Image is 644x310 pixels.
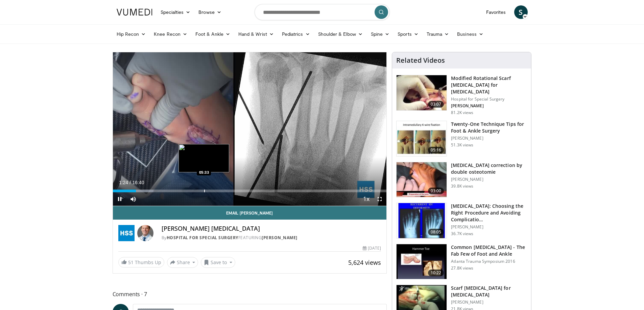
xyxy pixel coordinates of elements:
a: S [514,5,528,19]
button: Save to [201,257,235,268]
a: 03:07 Modified Rotational Scarf [MEDICAL_DATA] for [MEDICAL_DATA] Hospital for Special Surgery [P... [396,75,527,115]
img: 294729_0000_1.png.150x105_q85_crop-smart_upscale.jpg [397,162,447,197]
a: 51 Thumbs Up [118,257,164,267]
span: / [130,180,131,185]
a: Knee Recon [150,27,191,41]
img: Hospital for Special Surgery [118,225,135,241]
a: Business [453,27,487,41]
p: [PERSON_NAME] [451,177,527,182]
a: Foot & Ankle [191,27,234,41]
img: image.jpeg [178,144,229,172]
a: Email [PERSON_NAME] [113,206,387,220]
p: Hospital for Special Surgery [451,96,527,102]
p: Atlanta Trauma Symposium 2016 [451,259,527,264]
h4: [PERSON_NAME] [MEDICAL_DATA] [162,225,381,232]
button: Mute [126,192,140,206]
p: 27.8K views [451,265,473,271]
a: Favorites [482,5,510,19]
h3: Common [MEDICAL_DATA] - The Fab Few of Foot and Ankle [451,244,527,257]
span: 51 [128,259,134,265]
span: 16:40 [132,180,144,185]
input: Search topics, interventions [255,4,390,20]
p: 39.8K views [451,184,473,189]
img: 4559c471-f09d-4bda-8b3b-c296350a5489.150x105_q85_crop-smart_upscale.jpg [397,244,447,279]
span: 08:05 [428,229,444,235]
a: Pediatrics [278,27,314,41]
img: 6702e58c-22b3-47ce-9497-b1c0ae175c4c.150x105_q85_crop-smart_upscale.jpg [397,121,447,156]
button: Fullscreen [373,192,386,206]
p: 81.2K views [451,110,473,115]
a: Shoulder & Elbow [314,27,367,41]
img: VuMedi Logo [117,9,152,16]
span: 5,624 views [348,258,381,266]
span: 03:00 [428,188,444,194]
a: Browse [194,5,225,19]
h4: Related Videos [396,56,445,64]
a: Hand & Wrist [234,27,278,41]
div: Progress Bar [113,190,387,192]
a: 08:05 [MEDICAL_DATA]: Choosing the Right Procedure and Avoiding Complicatio… [PERSON_NAME] 36.7K ... [396,203,527,238]
video-js: Video Player [113,52,387,206]
span: 10:22 [428,270,444,276]
button: Share [167,257,198,268]
img: 3c75a04a-ad21-4ad9-966a-c963a6420fc5.150x105_q85_crop-smart_upscale.jpg [397,203,447,238]
a: [PERSON_NAME] [262,235,297,241]
span: Comments 7 [113,290,387,299]
a: Specialties [157,5,195,19]
h3: Modified Rotational Scarf [MEDICAL_DATA] for [MEDICAL_DATA] [451,75,527,95]
img: Scarf_Osteotomy_100005158_3.jpg.150x105_q85_crop-smart_upscale.jpg [397,75,447,110]
p: 36.7K views [451,231,473,236]
span: 05:16 [428,147,444,153]
h3: Scarf [MEDICAL_DATA] for [MEDICAL_DATA] [451,285,527,298]
a: Sports [393,27,423,41]
img: Avatar [137,225,153,241]
span: 03:07 [428,101,444,108]
button: Pause [113,192,126,206]
p: [PERSON_NAME] [451,224,527,230]
h3: [MEDICAL_DATA]: Choosing the Right Procedure and Avoiding Complicatio… [451,203,527,223]
p: [PERSON_NAME] [451,300,527,305]
a: 10:22 Common [MEDICAL_DATA] - The Fab Few of Foot and Ankle Atlanta Trauma Symposium 2016 27.8K v... [396,244,527,280]
p: [PERSON_NAME] [451,103,527,109]
a: 03:00 [MEDICAL_DATA] correction by double osteotomie [PERSON_NAME] 39.8K views [396,162,527,198]
h3: [MEDICAL_DATA] correction by double osteotomie [451,162,527,175]
a: Hospital for Special Surgery [167,235,238,241]
a: Trauma [423,27,453,41]
button: Playback Rate [359,192,373,206]
div: [DATE] [363,245,381,251]
a: 05:16 Twenty-One Technique Tips for Foot & Ankle Surgery [PERSON_NAME] 51.3K views [396,121,527,157]
h3: Twenty-One Technique Tips for Foot & Ankle Surgery [451,121,527,134]
p: 51.3K views [451,142,473,148]
p: [PERSON_NAME] [451,136,527,141]
div: By FEATURING [162,235,381,241]
a: Spine [367,27,393,41]
span: 1:24 [119,180,128,185]
a: Hip Recon [113,27,150,41]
